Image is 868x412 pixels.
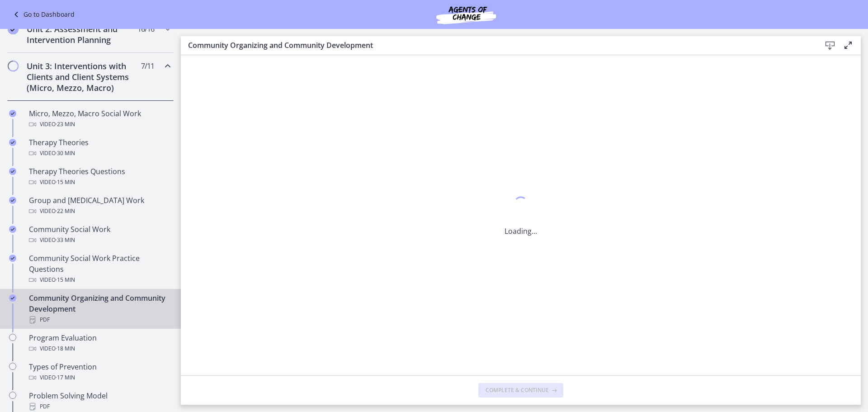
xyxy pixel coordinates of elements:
span: 7 / 11 [141,61,154,71]
div: Community Social Work [29,224,170,246]
div: Video [29,372,170,383]
button: Complete & continue [478,383,563,398]
h3: Community Organizing and Community Development [188,40,807,51]
div: Video [29,177,170,188]
div: Types of Prevention [29,361,170,383]
a: Go to Dashboard [11,9,75,20]
div: Video [29,235,170,246]
div: Community Organizing and Community Development [29,293,170,325]
div: Program Evaluation [29,332,170,354]
span: · 18 min [56,343,75,354]
div: Video [29,119,170,130]
span: 16 / 16 [137,24,154,34]
span: · 17 min [56,372,75,383]
div: PDF [29,314,170,325]
span: · 23 min [56,119,75,130]
div: Group and [MEDICAL_DATA] Work [29,195,170,217]
div: Video [29,148,170,159]
i: Completed [9,110,16,117]
div: Therapy Theories Questions [29,166,170,188]
h2: Unit 2: Assessment and Intervention Planning [27,24,137,45]
div: Problem Solving Model [29,390,170,412]
div: Micro, Mezzo, Macro Social Work [29,108,170,130]
p: Loading... [505,226,537,237]
div: PDF [29,401,170,412]
div: 1 [505,194,537,215]
i: Completed [9,197,16,204]
span: · 30 min [56,148,75,159]
div: Video [29,206,170,217]
div: Video [29,275,170,285]
img: Agents of Change [412,4,520,25]
span: · 22 min [56,206,75,217]
div: Community Social Work Practice Questions [29,253,170,285]
i: Completed [9,294,16,302]
span: · 33 min [56,235,75,246]
h2: Unit 3: Interventions with Clients and Client Systems (Micro, Mezzo, Macro) [27,61,137,93]
i: Completed [8,24,19,34]
div: Video [29,343,170,354]
span: Complete & continue [486,387,549,394]
i: Completed [9,226,16,233]
div: Therapy Theories [29,137,170,159]
i: Completed [9,168,16,175]
span: · 15 min [56,177,75,188]
span: · 15 min [56,275,75,285]
i: Completed [9,255,16,262]
i: Completed [9,139,16,146]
